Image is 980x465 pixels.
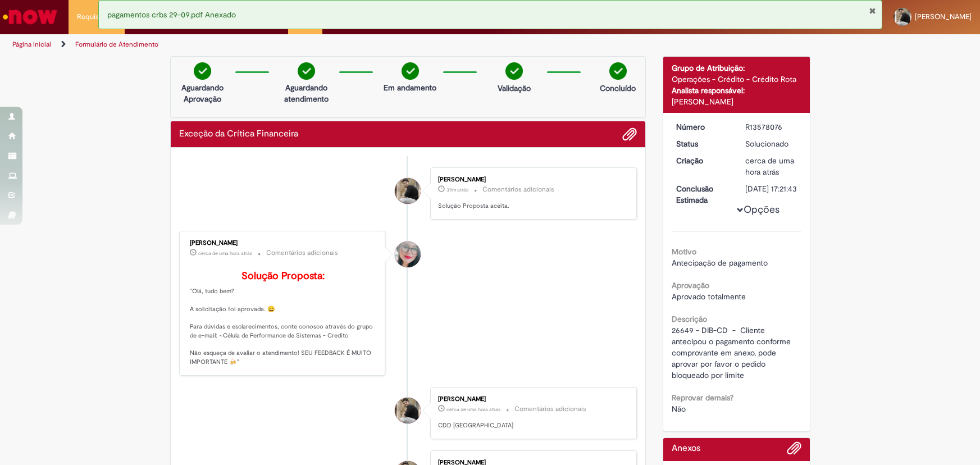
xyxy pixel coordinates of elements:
[395,178,421,204] div: Marcelo Pereira Borges
[402,62,419,80] img: check-circle-green.png
[395,398,421,423] div: Marcelo Pereira Borges
[672,280,709,290] b: Aprovação
[1,6,59,28] img: ServiceNow
[745,138,797,149] div: Solucionado
[600,83,636,94] p: Concluído
[672,325,793,380] span: 26649 - DIB-CD - Cliente antecipou o pagamento conforme comprovante em anexo, pode aprovar por fa...
[672,291,746,302] span: Aprovado totalmente
[438,421,625,430] p: CDD [GEOGRAPHIC_DATA]
[672,96,801,107] div: [PERSON_NAME]
[668,121,737,133] dt: Número
[622,127,637,142] button: Adicionar anexos
[198,250,252,257] span: cerca de uma hora atrás
[672,85,801,96] div: Analista responsável:
[869,6,876,15] button: Fechar Notificação
[190,240,377,247] div: [PERSON_NAME]
[672,62,801,74] div: Grupo de Atribuição:
[279,82,334,104] p: Aguardando atendimento
[745,156,794,177] span: cerca de uma hora atrás
[672,247,696,257] b: Motivo
[175,82,230,104] p: Aguardando Aprovação
[298,62,315,80] img: check-circle-green.png
[668,183,737,206] dt: Conclusão Estimada
[672,314,707,324] b: Descrição
[446,406,500,413] time: 29/09/2025 16:15:56
[77,11,116,22] span: Requisições
[384,82,436,93] p: Em andamento
[75,40,158,49] a: Formulário de Atendimento
[787,441,801,461] button: Adicionar anexos
[190,271,377,367] p: "Olá, tudo bem? A solicitação foi aprovada. 😀 Para dúvidas e esclarecimentos, conte conosco atrav...
[438,396,625,403] div: [PERSON_NAME]
[438,176,625,183] div: [PERSON_NAME]
[194,62,211,80] img: check-circle-green.png
[514,404,586,414] small: Comentários adicionais
[745,183,797,194] div: [DATE] 17:21:43
[915,12,972,21] span: [PERSON_NAME]
[241,270,325,282] b: Solução Proposta:
[672,393,733,403] b: Reprovar demais?
[668,138,737,149] dt: Status
[672,258,768,268] span: Antecipação de pagamento
[107,10,236,20] span: pagamentos crbs 29-09.pdf Anexado
[266,248,338,258] small: Comentários adicionais
[446,406,500,413] span: cerca de uma hora atrás
[446,186,468,193] span: 39m atrás
[446,186,468,193] time: 29/09/2025 16:25:59
[672,74,801,85] div: Operações - Crédito - Crédito Rota
[438,202,625,211] p: Solução Proposta aceita.
[498,83,531,94] p: Validação
[395,241,421,267] div: undefined Online
[8,34,645,55] ul: Trilhas de página
[745,121,797,133] div: R13578076
[12,40,51,49] a: Página inicial
[745,155,797,177] div: 29/09/2025 16:15:38
[482,185,554,194] small: Comentários adicionais
[672,444,700,454] h2: Anexos
[198,250,252,257] time: 29/09/2025 16:19:57
[505,62,523,80] img: check-circle-green.png
[672,404,686,414] span: Não
[609,62,627,80] img: check-circle-green.png
[745,156,794,177] time: 29/09/2025 16:15:38
[668,155,737,166] dt: Criação
[179,129,298,139] h2: Exceção da Crítica Financeira Histórico de tíquete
